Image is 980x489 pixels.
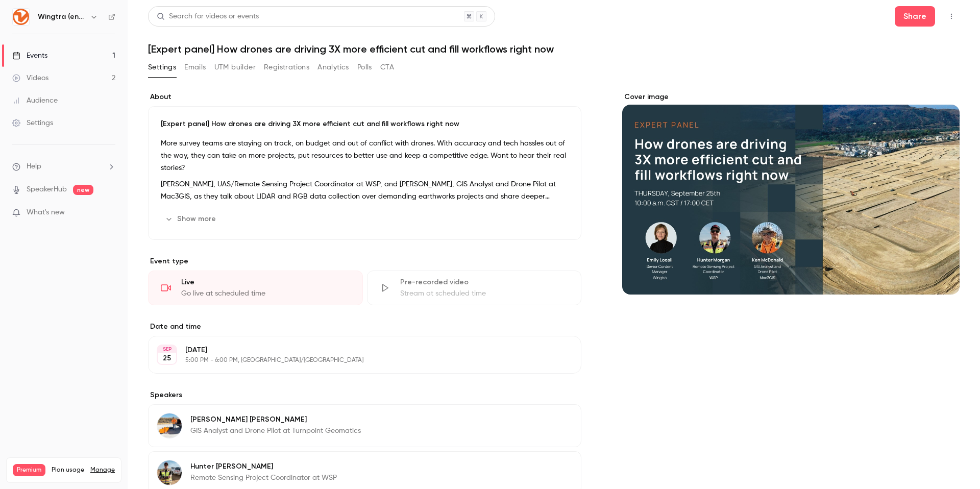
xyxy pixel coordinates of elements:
p: More survey teams are staying on track, on budget and out of conflict with drones. With accuracy ... [161,137,569,174]
button: UTM builder [214,59,256,76]
li: help-dropdown-opener [12,161,115,172]
p: Remote Sensing Project Coordinator at WSP [190,473,337,483]
label: Date and time [148,322,581,332]
div: Videos [12,73,48,83]
label: About [148,92,581,102]
div: Pre-recorded videoStream at scheduled time [367,271,582,305]
p: Event type [148,256,581,266]
div: SEP [158,346,176,353]
span: What's new [27,207,65,218]
div: Settings [12,118,53,128]
label: Cover image [622,92,960,102]
span: Plan usage [52,466,84,474]
p: [DATE] [185,345,527,355]
button: Settings [148,59,176,76]
label: Speakers [148,390,581,400]
button: Registrations [264,59,309,76]
section: Cover image [622,92,960,295]
img: Hunter Morgan [157,460,182,485]
p: [PERSON_NAME], UAS/Remote Sensing Project Coordinator at WSP, and [PERSON_NAME], GIS Analyst and ... [161,178,569,203]
button: Show more [161,211,222,227]
p: [Expert panel] How drones are driving 3X more efficient cut and fill workflows right now [161,119,569,129]
div: Live [181,277,350,287]
button: Emails [184,59,206,76]
h1: [Expert panel] How drones are driving 3X more efficient cut and fill workflows right now [148,43,960,55]
button: Analytics [317,59,349,76]
img: Ken McDonald [157,413,182,438]
button: Share [895,6,935,27]
span: Premium [13,464,45,476]
span: new [73,185,93,195]
div: LiveGo live at scheduled time [148,271,363,305]
div: Events [12,51,47,61]
div: Ken McDonald[PERSON_NAME] [PERSON_NAME]GIS Analyst and Drone Pilot at Turnpoint Geomatics [148,404,581,447]
p: [PERSON_NAME] [PERSON_NAME] [190,414,361,425]
a: SpeakerHub [27,184,67,195]
button: CTA [380,59,394,76]
div: Go live at scheduled time [181,288,350,299]
p: GIS Analyst and Drone Pilot at Turnpoint Geomatics [190,426,361,436]
button: Polls [357,59,372,76]
div: Stream at scheduled time [400,288,569,299]
div: Pre-recorded video [400,277,569,287]
p: 5:00 PM - 6:00 PM, [GEOGRAPHIC_DATA]/[GEOGRAPHIC_DATA] [185,356,527,364]
p: 25 [163,353,171,363]
img: Wingtra (english) [13,9,29,25]
h6: Wingtra (english) [38,12,86,22]
p: Hunter [PERSON_NAME] [190,461,337,472]
div: Search for videos or events [157,11,259,22]
div: Audience [12,95,58,106]
span: Help [27,161,41,172]
a: Manage [90,466,115,474]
